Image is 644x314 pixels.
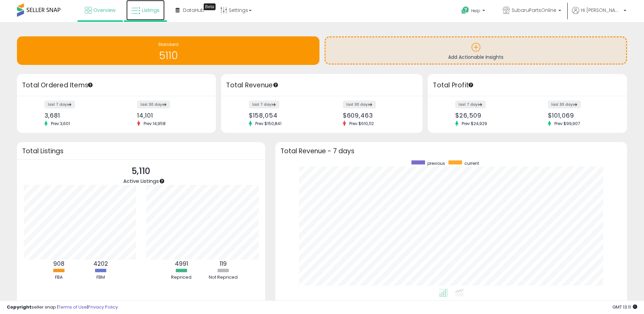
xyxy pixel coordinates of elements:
[80,274,121,281] div: FBM
[93,7,115,14] span: Overview
[551,121,584,126] span: Prev: $99,907
[581,7,622,14] span: Hi [PERSON_NAME]
[461,6,470,15] i: Get Help
[53,260,65,268] b: 908
[140,121,169,126] span: Prev: 14,958
[548,101,581,108] label: last 30 days
[87,82,93,88] div: Tooltip anchor
[39,274,79,281] div: FBA
[158,41,179,47] span: Standard
[161,274,202,281] div: Repriced
[137,112,204,119] div: 14,101
[572,7,626,22] a: Hi [PERSON_NAME]
[455,101,486,108] label: last 7 days
[142,7,160,14] span: Listings
[7,304,32,310] strong: Copyright
[273,82,279,88] div: Tooltip anchor
[17,36,319,65] a: Standard 5110
[249,112,317,119] div: $158,054
[88,304,118,310] a: Privacy Policy
[433,81,622,90] h3: Total Profit
[22,149,260,154] h3: Total Listings
[280,149,622,154] h3: Total Revenue - 7 days
[203,274,243,281] div: Not Repriced
[512,7,556,14] span: SubaruPartsOnline
[471,8,480,14] span: Help
[183,7,204,14] span: DataHub
[220,260,227,268] b: 119
[48,121,73,126] span: Prev: 3,601
[204,3,216,10] div: Tooltip anchor
[44,112,112,119] div: 3,681
[455,112,522,119] div: $26,509
[93,260,108,268] b: 4202
[458,121,491,126] span: Prev: $24,929
[226,81,418,90] h3: Total Revenue
[22,81,211,90] h3: Total Ordered Items
[123,177,159,185] span: Active Listings
[44,101,75,108] label: last 7 days
[252,121,285,126] span: Prev: $150,841
[159,178,165,184] div: Tooltip anchor
[448,54,503,60] span: Add Actionable Insights
[612,304,637,310] span: 2025-10-8 13:11 GMT
[137,101,170,108] label: last 30 days
[346,121,377,126] span: Prev: $610,112
[343,101,376,108] label: last 30 days
[456,1,492,22] a: Help
[249,101,279,108] label: last 7 days
[427,160,445,166] span: previous
[326,37,626,64] a: Add Actionable Insights
[123,165,159,178] p: 5,110
[548,112,615,119] div: $101,069
[464,160,479,166] span: current
[58,304,87,310] a: Terms of Use
[343,112,411,119] div: $609,463
[7,304,118,311] div: seller snap | |
[20,50,316,61] h1: 5110
[175,260,188,268] b: 4991
[468,82,474,88] div: Tooltip anchor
